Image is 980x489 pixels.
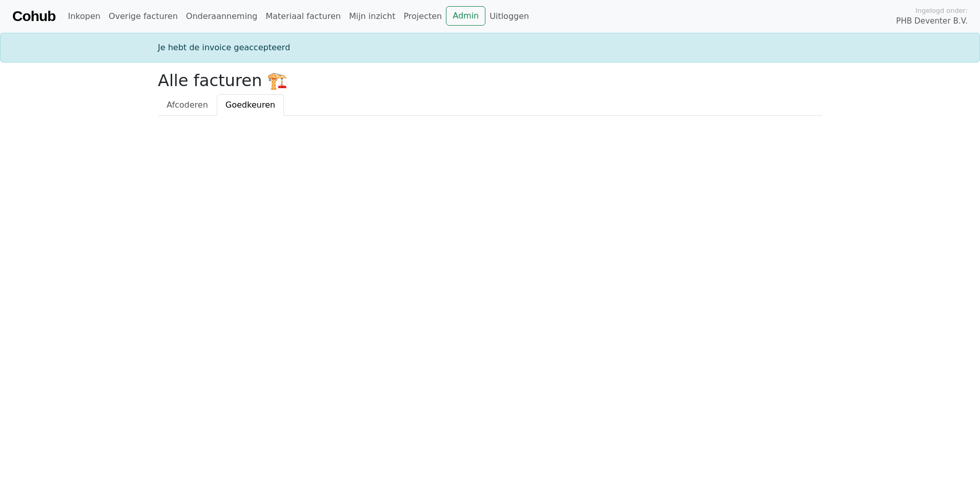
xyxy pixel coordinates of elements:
[915,6,968,15] span: Ingelogd onder:
[182,6,261,27] a: Onderaanneming
[261,6,345,27] a: Materiaal facturen
[167,100,208,110] span: Afcoderen
[446,6,485,26] a: Admin
[105,6,182,27] a: Overige facturen
[12,4,55,29] a: Cohub
[485,6,533,27] a: Uitloggen
[217,94,284,116] a: Goedkeuren
[158,71,822,90] h2: Alle facturen 🏗️
[345,6,400,27] a: Mijn inzicht
[64,6,104,27] a: Inkopen
[152,42,828,54] div: Je hebt de invoice geaccepteerd
[226,100,275,110] span: Goedkeuren
[158,94,217,116] a: Afcoderen
[399,6,446,27] a: Projecten
[896,15,968,27] span: PHB Deventer B.V.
